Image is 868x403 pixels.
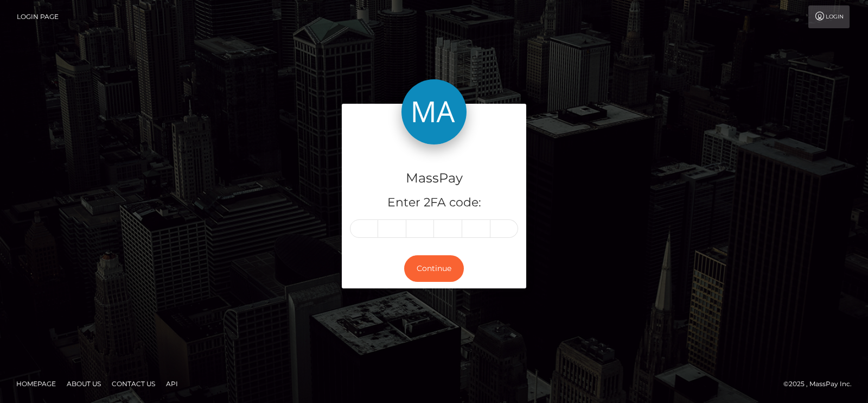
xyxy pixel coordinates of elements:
[62,375,105,392] a: About Us
[783,378,860,390] div: © 2025 , MassPay Inc.
[404,255,464,282] button: Continue
[350,194,518,211] h5: Enter 2FA code:
[401,79,467,144] img: MassPay
[17,5,59,28] a: Login Page
[350,169,518,188] h4: MassPay
[808,5,850,28] a: Login
[12,375,60,392] a: Homepage
[162,375,182,392] a: API
[107,375,159,392] a: Contact Us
